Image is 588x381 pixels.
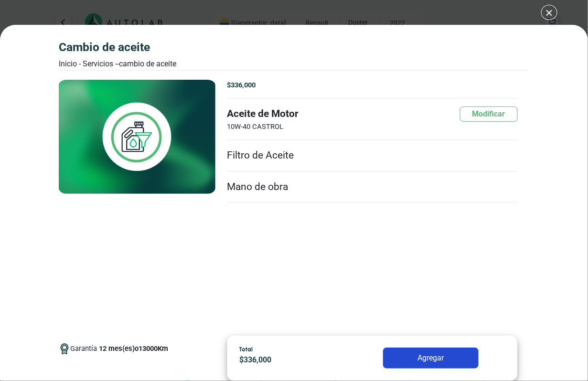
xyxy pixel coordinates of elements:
span: Total [239,345,253,353]
h3: CAMBIO DE ACEITE [59,40,176,54]
div: Inicio - Servicios - - [59,58,176,70]
p: $ 336,000 [239,354,342,366]
font: Aceite de Motor [227,106,299,121]
span: 10W-40 CASTROL [227,121,299,132]
li: Filtro de Aceite [227,140,518,171]
li: Mano de obra [227,172,518,203]
button: Agregar [383,348,479,369]
p: 12 mes(es) o 13000 Km [99,343,168,354]
span: Garantía [70,343,168,361]
button: Modificar [460,106,518,122]
p: $ 336,000 [227,80,518,90]
font: CAMBIO DE ACEITE [119,59,176,68]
